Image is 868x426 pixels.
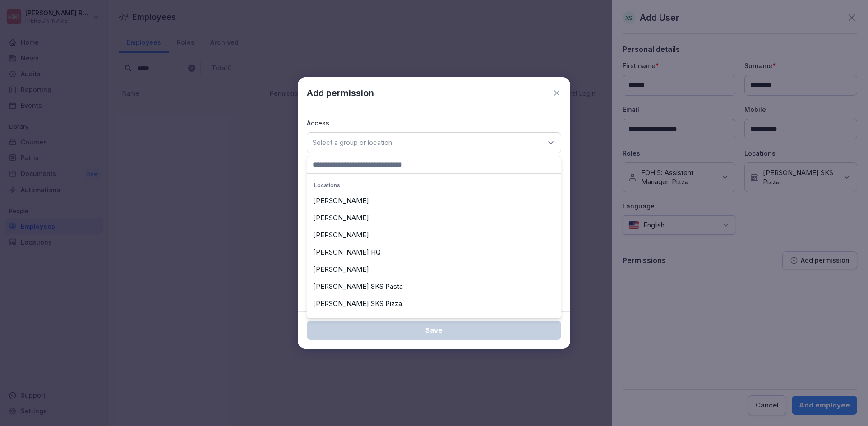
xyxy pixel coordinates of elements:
[309,278,559,295] div: [PERSON_NAME] SKS Pasta
[309,178,559,192] p: Locations
[307,86,374,100] p: Add permission
[307,118,561,128] p: Access
[313,138,392,147] p: Select a group or location
[314,325,554,335] div: Save
[309,261,559,278] div: [PERSON_NAME]
[309,244,559,261] div: [PERSON_NAME] HQ
[307,321,561,340] button: Save
[309,227,559,244] div: [PERSON_NAME]
[309,192,559,209] div: [PERSON_NAME]
[309,295,559,312] div: [PERSON_NAME] SKS Pizza
[309,209,559,227] div: [PERSON_NAME]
